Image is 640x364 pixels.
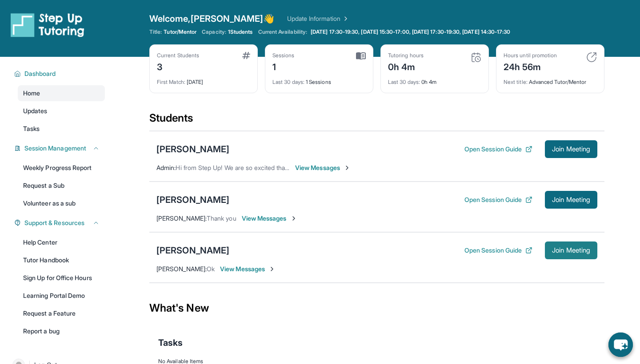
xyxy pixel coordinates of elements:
a: Request a Feature [18,305,105,321]
span: Capacity: [202,28,226,36]
span: Tutor/Mentor [164,28,196,36]
a: Update Information [287,14,349,23]
span: Admin : [156,164,176,171]
span: View Messages [220,265,276,273]
div: Sessions [272,52,295,59]
div: Advanced Tutor/Mentor [504,73,597,86]
span: Home [23,89,40,98]
span: Tasks [158,336,183,349]
div: [PERSON_NAME] [156,143,229,155]
span: Tasks [23,124,40,133]
span: View Messages [242,214,297,223]
a: Help Center [18,234,105,250]
div: 0h 4m [388,59,424,73]
a: Tasks [18,121,105,137]
img: card [242,52,250,59]
span: Thank you [207,214,236,222]
button: Support & Resources [21,218,100,227]
button: Open Session Guide [464,246,532,255]
span: Ok [207,265,215,273]
span: View Messages [295,163,351,172]
button: chat-button [608,332,633,357]
a: Home [18,85,105,101]
span: [DATE] 17:30-19:30, [DATE] 15:30-17:00, [DATE] 17:30-19:30, [DATE] 14:30-17:30 [311,28,510,36]
div: Current Students [157,52,199,59]
div: What's New [149,289,604,328]
img: Chevron Right [340,14,349,23]
div: [PERSON_NAME] [156,194,229,206]
span: [PERSON_NAME] : [156,214,207,222]
span: Session Management [24,144,86,153]
button: Dashboard [21,69,100,78]
a: Updates [18,103,105,119]
div: 3 [157,59,199,73]
div: Hours until promotion [504,52,557,59]
a: Learning Portal Demo [18,288,105,304]
a: [DATE] 17:30-19:30, [DATE] 15:30-17:00, [DATE] 17:30-19:30, [DATE] 14:30-17:30 [309,28,512,36]
span: Title: [149,28,162,36]
img: Chevron-Right [344,164,351,171]
a: Tutor Handbook [18,252,105,268]
div: 0h 4m [388,73,481,86]
div: Tutoring hours [388,52,424,59]
img: Chevron-Right [268,265,276,273]
span: [PERSON_NAME] : [156,265,207,273]
img: Chevron-Right [290,215,297,222]
button: Join Meeting [545,241,597,259]
a: Volunteer as a sub [18,195,105,211]
img: card [471,52,481,63]
button: Session Management [21,144,100,153]
a: Request a Sub [18,178,105,194]
span: Join Meeting [552,197,590,202]
span: Dashboard [24,69,56,78]
span: Last 30 days : [388,79,420,85]
a: Weekly Progress Report [18,160,105,176]
a: Report a bug [18,323,105,339]
div: [DATE] [157,73,250,86]
span: Next title : [504,79,528,85]
span: Join Meeting [552,146,590,152]
button: Open Session Guide [464,145,532,154]
span: Current Availability: [258,28,307,36]
a: Sign Up for Office Hours [18,270,105,286]
img: logo [11,12,84,37]
div: 1 Sessions [272,73,366,86]
span: 1 Students [228,28,253,36]
span: Join Meeting [552,248,590,253]
button: Join Meeting [545,140,597,158]
div: 1 [272,59,295,73]
div: [PERSON_NAME] [156,244,229,257]
img: card [356,52,366,60]
span: Last 30 days : [272,79,304,85]
span: Support & Resources [24,218,84,227]
div: Students [149,111,604,131]
span: First Match : [157,79,185,85]
span: Welcome, [PERSON_NAME] 👋 [149,12,275,25]
img: card [586,52,597,63]
span: Updates [23,107,48,115]
div: 24h 56m [504,59,557,73]
button: Join Meeting [545,191,597,209]
button: Open Session Guide [464,195,532,204]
